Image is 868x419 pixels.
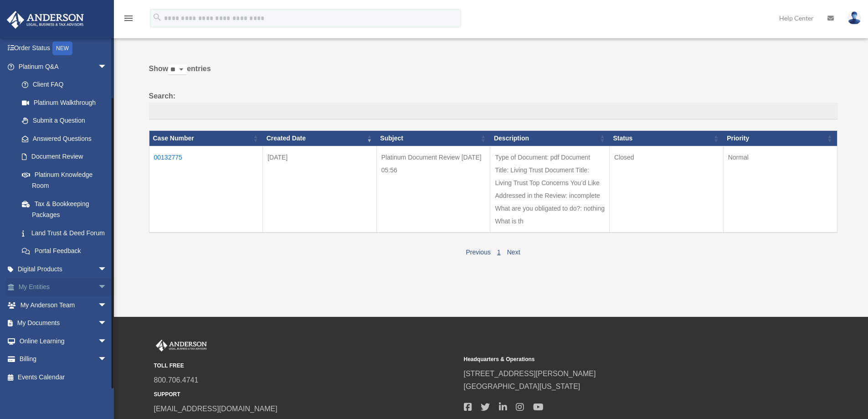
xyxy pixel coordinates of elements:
[4,11,87,29] img: Anderson Advisors Platinum Portal
[152,12,162,22] i: search
[13,242,116,260] a: Portal Feedback
[6,278,121,296] a: My Entitiesarrow_drop_down
[6,260,121,278] a: Digital Productsarrow_drop_down
[13,93,116,112] a: Platinum Walkthrough
[154,390,457,399] small: SUPPORT
[13,195,116,224] a: Tax & Bookkeeping Packages
[13,76,116,94] a: Client FAQ
[610,146,724,233] td: Closed
[13,129,112,148] a: Answered Questions
[13,148,116,166] a: Document Review
[123,16,134,24] a: menu
[376,146,490,233] td: Platinum Document Review [DATE] 05:56
[13,166,116,195] a: Platinum Knowledge Room
[6,296,121,314] a: My Anderson Teamarrow_drop_down
[6,57,116,76] a: Platinum Q&Aarrow_drop_down
[723,131,837,146] th: Priority: activate to sort column ascending
[154,405,277,413] a: [EMAIL_ADDRESS][DOMAIN_NAME]
[376,131,490,146] th: Subject: activate to sort column ascending
[98,314,116,333] span: arrow_drop_down
[6,39,121,58] a: Order StatusNEW
[149,90,837,120] label: Search:
[149,103,837,120] input: Search:
[154,340,209,352] img: Anderson Advisors Platinum Portal
[490,146,610,233] td: Type of Document: pdf Document Title: Living Trust Document Title: Living Trust Top Concerns You’...
[6,350,121,368] a: Billingarrow_drop_down
[6,368,121,386] a: Events Calendar
[168,65,187,75] select: Showentries
[6,332,121,350] a: Online Learningarrow_drop_down
[98,332,116,351] span: arrow_drop_down
[464,370,596,378] a: [STREET_ADDRESS][PERSON_NAME]
[466,248,490,256] a: Previous
[149,131,263,146] th: Case Number: activate to sort column ascending
[13,112,116,130] a: Submit a Question
[52,41,72,55] div: NEW
[847,11,861,25] img: User Pic
[490,131,610,146] th: Description: activate to sort column ascending
[507,248,520,256] a: Next
[723,146,837,233] td: Normal
[149,62,837,84] label: Show entries
[13,224,116,242] a: Land Trust & Deed Forum
[154,376,199,384] a: 800.706.4741
[6,314,121,332] a: My Documentsarrow_drop_down
[98,278,116,297] span: arrow_drop_down
[464,383,580,390] a: [GEOGRAPHIC_DATA][US_STATE]
[263,131,377,146] th: Created Date: activate to sort column ascending
[98,57,116,76] span: arrow_drop_down
[263,146,377,233] td: [DATE]
[98,350,116,369] span: arrow_drop_down
[149,146,263,233] td: 00132775
[98,296,116,315] span: arrow_drop_down
[154,361,457,371] small: TOLL FREE
[610,131,724,146] th: Status: activate to sort column ascending
[123,13,134,24] i: menu
[464,355,767,364] small: Headquarters & Operations
[98,260,116,279] span: arrow_drop_down
[497,248,501,256] a: 1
